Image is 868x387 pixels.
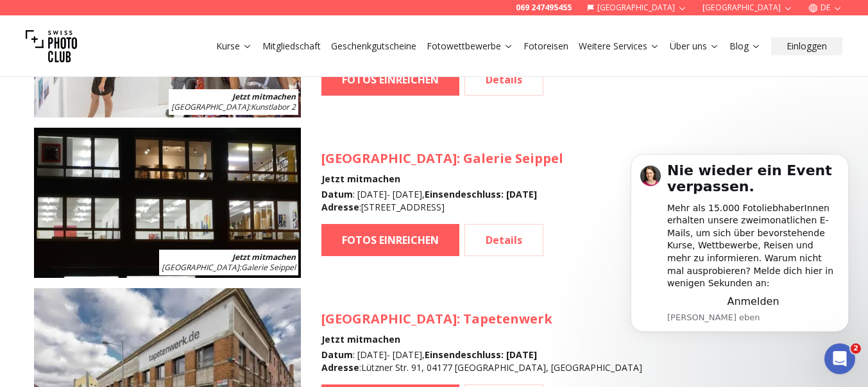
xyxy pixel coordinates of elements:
[321,310,457,327] span: [GEOGRAPHIC_DATA]
[321,348,353,361] b: Datum
[425,348,537,361] b: Einsendeschluss : [DATE]
[421,37,518,55] button: Fotowettbewerbe
[232,91,296,102] b: Jetzt mitmachen
[232,252,296,262] b: Jetzt mitmachen
[665,37,724,55] button: Über uns
[162,262,239,273] span: [GEOGRAPHIC_DATA]
[321,224,459,256] a: FOTOS EINREICHEN
[26,21,77,72] img: Swiss photo club
[321,188,563,214] div: : [DATE] - [DATE] , : [STREET_ADDRESS]
[321,201,359,213] b: Adresse
[427,40,513,53] a: Fotowettbewerbe
[257,37,326,55] button: Mitgliedschaft
[464,224,543,256] a: Details
[321,64,459,96] a: FOTOS EINREICHEN
[331,40,416,53] a: Geschenkgutscheine
[425,188,537,200] b: Einsendeschluss : [DATE]
[523,40,568,53] a: Fotoreisen
[611,134,868,352] iframe: Intercom notifications Nachricht
[262,40,321,53] a: Mitgliedschaft
[321,173,563,185] h4: Jetzt mitmachen
[516,3,572,13] a: 069 247495455
[824,343,855,374] iframe: Intercom live chat
[321,310,642,328] h3: : Tapetenwerk
[34,128,301,278] img: SPC Photo Awards KÖLN November 2025
[171,101,296,112] span: : Kunstlabor 2
[851,343,861,354] span: 2
[321,333,642,346] h4: Jetzt mitmachen
[670,40,719,53] a: Über uns
[171,101,249,112] span: [GEOGRAPHIC_DATA]
[321,348,642,374] div: : [DATE] - [DATE] , : Lützner Str. 91, 04177 [GEOGRAPHIC_DATA], [GEOGRAPHIC_DATA]
[574,37,665,55] button: Weitere Services
[321,150,563,168] h3: : Galerie Seippel
[729,40,761,53] a: Blog
[321,188,353,200] b: Datum
[211,37,257,55] button: Kurse
[724,37,766,55] button: Blog
[321,150,457,167] span: [GEOGRAPHIC_DATA]
[464,64,543,96] a: Details
[579,40,660,53] a: Weitere Services
[518,37,574,55] button: Fotoreisen
[216,40,252,53] a: Kurse
[771,37,842,55] button: Einloggen
[162,262,296,273] span: : Galerie Seippel
[321,361,359,374] b: Adresse
[326,37,421,55] button: Geschenkgutscheine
